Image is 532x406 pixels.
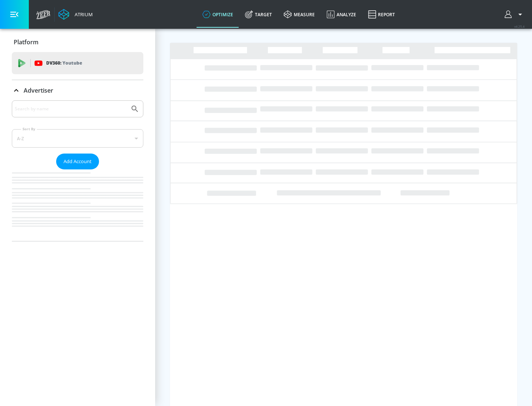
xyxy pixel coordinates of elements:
span: v 4.25.4 [514,24,525,28]
a: measure [278,1,321,28]
div: Advertiser [12,100,143,241]
div: Platform [12,32,143,52]
a: Analyze [321,1,362,28]
a: Atrium [58,9,93,20]
div: Advertiser [12,80,143,101]
p: Advertiser [24,86,53,94]
a: optimize [197,1,239,28]
p: DV360: [46,59,82,67]
nav: list of Advertiser [12,169,143,241]
a: Target [239,1,278,28]
button: Add Account [56,154,99,169]
div: A-Z [12,129,143,148]
span: Add Account [64,157,92,166]
a: Report [362,1,401,28]
label: Sort By [21,127,37,131]
p: Youtube [62,59,82,67]
div: Atrium [72,11,93,18]
div: DV360: Youtube [12,52,143,74]
p: Platform [14,38,38,46]
input: Search by name [15,104,127,114]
